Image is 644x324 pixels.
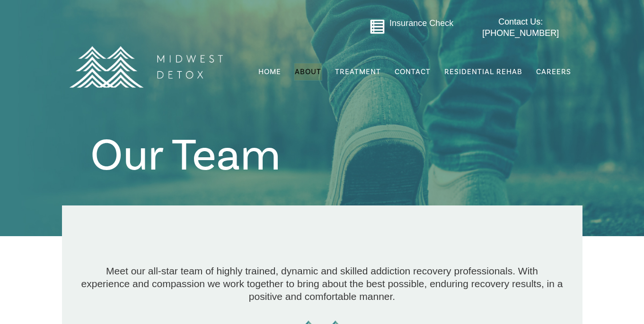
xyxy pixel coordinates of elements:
img: MD Logo Horitzontal white-01 (1) (1) [63,26,229,108]
span: Contact [395,68,431,76]
span: Meet our all-star team of highly trained, dynamic and skilled addiction recovery professionals. W... [81,265,563,302]
span: About [295,68,321,76]
a: Treatment [334,63,382,81]
span: Our Team [90,127,281,185]
span: Treatment [335,68,381,76]
span: Careers [536,67,571,77]
a: Contact Us: [PHONE_NUMBER] [464,17,578,39]
span: Contact Us: [PHONE_NUMBER] [482,17,559,37]
a: About [294,63,322,81]
a: Insurance Check [389,18,453,28]
a: Home [257,63,282,81]
span: Home [258,67,281,77]
a: Careers [535,63,572,81]
span: Residential Rehab [444,67,522,77]
a: Residential Rehab [443,63,523,81]
a: Contact [394,63,432,81]
a: Go to midwestdetox.com/message-form-page/ [370,19,385,38]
